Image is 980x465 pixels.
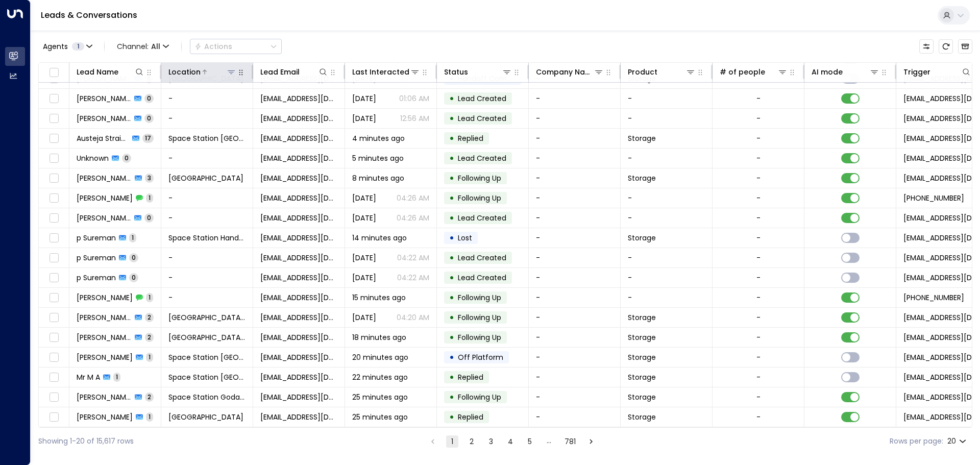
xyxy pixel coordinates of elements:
span: Nadeshda Gobel [77,173,132,183]
td: - [529,268,621,287]
a: Leads & Conversations [41,9,137,21]
span: dontcall@boom.com [260,273,337,283]
span: ericash@hotmail.co.uk [260,332,337,342]
span: 25 minutes ago [352,392,408,402]
span: hshddhddhud@hotmail.com [260,372,337,382]
span: Lead Created [458,113,506,124]
span: dontcall@boom.com [260,233,337,243]
span: dontcall@boom.com [260,253,337,263]
span: astraigyte@gmail.com [260,133,337,143]
div: - [756,352,761,362]
td: - [161,89,253,108]
td: - [621,149,713,168]
td: - [529,149,621,168]
span: Charlotte Gray [77,352,133,362]
span: Channel: [113,39,173,54]
span: Oct 11, 2025 [352,193,376,203]
span: Storage [628,352,656,362]
span: 20 minutes ago [352,352,408,362]
div: Status [444,66,468,78]
span: p Sureman [77,273,116,283]
span: 1 [146,412,153,421]
span: 17 [142,134,154,142]
span: Following Up [458,193,501,203]
p: 04:26 AM [397,213,429,223]
span: jayalford30@yahoo.co.uk [260,312,337,323]
span: 1 [72,42,84,51]
div: • [449,229,454,247]
span: 0 [122,154,131,162]
button: page 1 [446,435,458,448]
span: Storage [628,412,656,422]
span: +447812372015 [903,292,964,303]
span: Space Station Godalming [168,392,246,402]
div: Product [628,66,696,78]
span: Storage [628,332,656,342]
div: - [756,372,761,382]
div: Last Interacted [352,66,409,78]
span: aeariffin@gmail.com [260,93,337,104]
div: Product [628,66,657,78]
span: Erica Shelley [77,332,132,342]
div: • [449,369,454,386]
span: Following Up [458,292,501,303]
div: Status [444,66,512,78]
td: - [529,248,621,267]
div: • [449,349,454,366]
td: - [529,407,621,427]
td: - [529,228,621,248]
span: Agents [43,43,68,50]
span: Jason Alford [77,292,133,303]
div: Actions [194,42,232,51]
div: • [449,169,454,187]
div: - [756,133,761,143]
span: 1 [146,353,153,361]
button: Customize [919,39,934,54]
div: # of people [720,66,788,78]
div: • [449,388,454,406]
span: 0 [129,273,138,282]
div: - [756,93,761,104]
td: - [529,348,621,367]
span: Unknown [77,153,109,163]
span: 25 minutes ago [352,412,408,422]
div: - [756,412,761,422]
td: - [529,288,621,307]
td: - [621,288,713,307]
span: campfieldjack@gmail.com [260,153,337,163]
button: Go to page 3 [485,435,497,448]
span: nadeshdagobel@yahoo.com [260,173,337,183]
span: 14 minutes ago [352,233,407,243]
td: - [529,208,621,228]
span: 1 [146,293,153,302]
div: Location [168,66,201,78]
span: Toggle select row [47,212,60,225]
div: - [756,312,761,323]
span: Toggle select row [47,112,60,125]
span: Storage [628,173,656,183]
div: - [756,292,761,303]
span: Space Station Slough [168,412,243,422]
td: - [621,188,713,208]
span: Toggle select row [47,351,60,364]
td: - [621,109,713,128]
span: 1 [129,233,136,242]
span: Yesterday [352,312,376,323]
div: • [449,309,454,326]
span: Lead Created [458,273,506,283]
span: Toggle select row [47,331,60,344]
span: Space Station Brentford [168,133,246,143]
button: Channel:All [113,39,173,54]
td: - [529,109,621,128]
div: Trigger [903,66,971,78]
span: 2 [145,333,154,341]
span: Toggle select row [47,371,60,384]
span: Toggle select row [47,252,60,264]
span: Replied [458,372,483,382]
span: Storage [628,392,656,402]
span: Oct 07, 2025 [352,93,376,104]
td: - [621,268,713,287]
div: • [449,408,454,426]
button: Go to page 781 [562,435,578,448]
div: - [756,113,761,124]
